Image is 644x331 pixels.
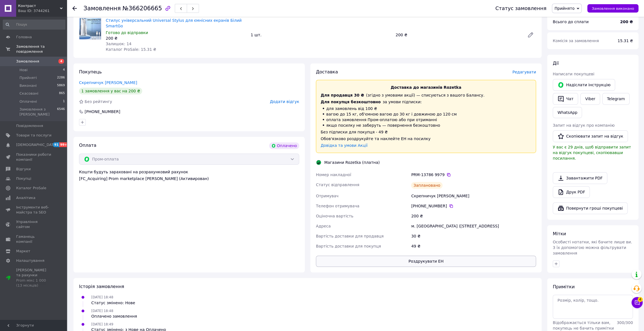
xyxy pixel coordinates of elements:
[106,30,148,35] span: Готово до відправки
[63,68,65,73] span: 4
[553,172,607,184] a: Завантажити PDF
[79,176,299,181] div: [FC_Acquiring] Prom marketplace [PERSON_NAME] (Активирован)
[106,35,246,41] div: 200 ₴
[323,160,381,165] div: Магазини Rozetka (платна)
[602,93,630,105] a: Telegram
[553,231,566,236] span: Мітки
[19,91,38,96] span: Скасовані
[91,295,113,299] span: [DATE] 18:48
[618,39,633,43] span: 15.31 ₴
[91,313,137,319] div: Оплачено замовлення
[553,39,599,43] span: Комісія за замовлення
[553,72,594,76] span: Написати покупцеві
[391,85,461,90] span: Доставка до магазинів Rozetka
[321,129,531,135] div: Без підписки для покупця - 49 ₴
[91,309,113,313] span: [DATE] 18:48
[16,133,51,138] span: Товари та послуги
[638,297,643,302] span: 4
[16,205,51,215] span: Інструменти веб-майстра та SEO
[16,258,45,263] span: Налаштування
[16,123,43,128] span: Повідомлення
[16,44,67,54] span: Замовлення та повідомлення
[316,194,338,198] span: Отримувач
[553,130,628,142] button: Скопіювати запит на відгук
[16,249,30,254] span: Маркет
[57,75,65,80] span: 2286
[316,69,338,75] span: Доставка
[16,167,31,172] span: Відгуки
[249,31,394,39] div: 1 шт.
[410,231,537,241] div: 30 ₴
[270,99,299,104] span: Додати відгук
[631,297,643,308] button: Чат з покупцем4
[57,83,65,88] span: 5869
[16,234,51,244] span: Гаманець компанії
[91,322,113,326] span: [DATE] 18:49
[321,100,381,104] span: Для покупця безкоштовно
[79,18,101,39] img: Стилус універсальний Universal Stylus для ємнісних екранів Білий SmartGo
[553,93,578,105] button: Чат
[316,204,359,208] span: Телефон отримувача
[79,143,96,148] span: Оплата
[79,69,102,75] span: Покупець
[553,79,615,91] button: Надіслати інструкцію
[410,241,537,251] div: 49 ₴
[321,106,531,111] li: для замовлень від 100 ₴
[59,142,68,147] span: 99+
[79,169,299,181] div: Кошти будуть зараховані на розрахунковий рахунок
[553,240,632,255] span: Особисті нотатки, які бачите лише ви. З їх допомогою можна фільтрувати замовлення
[592,6,634,11] span: Замовлення виконано
[525,29,536,40] a: Редагувати
[79,80,137,85] a: Скрепничук [PERSON_NAME]
[16,278,51,288] div: Prom мікс 1 000 (13 місяців)
[316,172,351,177] span: Номер накладної
[553,320,614,330] span: Відображається тільки вам, покупець не бачить примітки
[553,61,559,66] span: Дії
[553,186,590,198] a: Друк PDF
[3,20,65,30] input: Пошук
[19,75,37,80] span: Прийняті
[553,123,614,128] span: Запит на відгук про компанію
[553,20,589,24] span: Всього до сплати
[410,191,537,201] div: Скрепничук [PERSON_NAME]
[321,92,531,98] div: (згідно з умовами акції) — списуються з вашого Балансу.
[72,6,77,11] div: Повернутися назад
[63,99,65,104] span: 1
[83,5,121,12] span: Замовлення
[554,6,574,11] span: Прийнято
[410,211,537,221] div: 200 ₴
[620,20,633,24] b: 200 ₴
[269,142,299,149] div: Оплачено
[411,182,443,189] div: Заплановано
[16,195,35,200] span: Аналітика
[106,18,242,28] a: Стилус універсальний Universal Stylus для ємнісних екранів Білий SmartGo
[321,117,531,123] li: оплата замовлення Пром-оплатою або при отриманні
[16,35,32,40] span: Головна
[410,221,537,231] div: м. [GEOGRAPHIC_DATA] ([STREET_ADDRESS]
[553,107,582,118] a: WhatsApp
[16,186,46,191] span: Каталог ProSale
[321,99,531,105] div: за умови підписки:
[553,284,574,289] span: Примітки
[553,202,628,214] button: Повернути гроші покупцеві
[411,172,536,178] div: PRM-13786 9979
[617,320,633,325] span: 300 / 300
[18,3,60,8] span: Контраст
[53,142,59,147] span: 91
[411,203,536,209] div: [PHONE_NUMBER]
[16,268,51,288] span: [PERSON_NAME] та рахунки
[321,136,531,141] div: Обов'язково роздрукуйте та наклейте ЕН на посилку
[19,68,28,73] span: Нові
[19,99,37,104] span: Оплачені
[85,99,112,104] span: Без рейтингу
[84,109,121,114] div: [PHONE_NUMBER]
[19,83,37,88] span: Виконані
[16,152,51,162] span: Показники роботи компанії
[580,93,600,105] a: Viber
[321,143,368,148] a: Довідка та умови Акції
[106,47,156,52] span: Каталог ProSale: 15.31 ₴
[79,284,124,289] span: Історія замовлення
[553,145,631,160] span: У вас є 29 днів, щоб відправити запит на відгук покупцеві, скопіювавши посилання.
[495,6,547,11] div: Статус замовлення
[321,111,531,117] li: вагою до 15 кг, об'ємною вагою до 30 кг і довжиною до 120 см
